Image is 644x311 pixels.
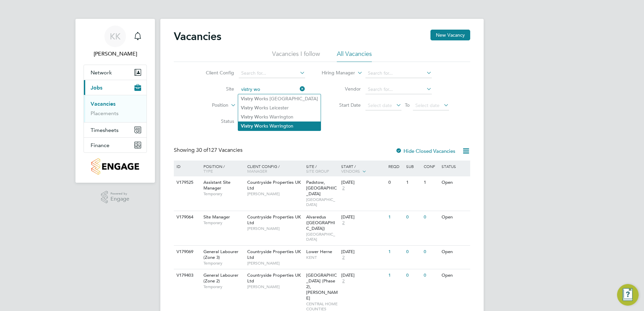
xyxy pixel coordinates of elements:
b: Wo [254,105,262,111]
div: V179403 [175,269,198,282]
a: Placements [91,110,119,116]
label: Start Date [322,102,361,108]
input: Search for... [365,85,432,94]
button: Engage Resource Center [617,284,639,306]
span: [PERSON_NAME] [247,261,303,266]
button: Jobs [84,80,147,95]
span: 2 [341,185,346,191]
div: Sub [405,161,422,172]
b: Vistry [241,114,253,120]
button: Network [84,65,147,80]
span: [GEOGRAPHIC_DATA] [306,232,338,242]
button: Timesheets [84,123,147,137]
div: Open [440,176,469,189]
span: Countryside Properties UK Ltd [247,179,301,191]
span: Assistant Site Manager [203,179,230,191]
div: Open [440,211,469,223]
b: Vistry [241,105,253,111]
span: Lower Herne [306,249,332,254]
span: 2 [341,220,346,226]
span: General Labourer (Zone 2) [203,272,238,284]
div: 1 [387,211,404,223]
div: 0 [422,211,440,223]
span: 2 [341,255,346,261]
a: Powered byEngage [101,191,130,204]
div: [DATE] [341,214,385,220]
li: rks Leicester [238,103,321,112]
span: Select date [415,102,440,108]
span: Network [91,69,112,76]
div: Showing [174,147,244,154]
button: New Vacancy [430,30,470,40]
span: Countryside Properties UK Ltd [247,272,301,284]
b: Wo [254,114,262,120]
label: Hiring Manager [316,70,355,76]
div: [DATE] [341,249,385,255]
div: [DATE] [341,273,385,278]
div: Start / [340,161,387,177]
button: Finance [84,138,147,152]
div: Reqd [387,161,404,172]
a: Vacancies [91,101,116,107]
div: 1 [422,176,440,189]
label: Hide Closed Vacancies [395,148,455,154]
div: 0 [387,176,404,189]
b: Wo [254,96,262,102]
span: Padstow, [GEOGRAPHIC_DATA] [306,179,337,197]
span: Site Group [306,168,329,174]
label: Status [195,118,234,124]
li: rks Warrington [238,112,321,122]
div: Site / [304,161,340,177]
span: Site Manager [203,214,230,220]
b: Vistry [241,96,253,102]
b: Vistry [241,123,253,129]
span: General Labourer (Zone 3) [203,249,238,260]
span: Temporary [203,220,244,226]
div: 1 [387,269,404,282]
label: Position [190,102,228,109]
div: V179069 [175,246,198,258]
span: 127 Vacancies [196,147,243,153]
span: Engage [110,196,129,202]
input: Search for... [365,69,432,78]
span: KENT [306,255,338,260]
div: Open [440,269,469,282]
span: To [403,101,412,109]
div: 1 [387,246,404,258]
div: Jobs [84,95,147,122]
div: 0 [405,211,422,223]
label: Client Config [195,70,234,76]
span: Finance [91,142,109,148]
div: Status [440,161,469,172]
li: Vacancies I follow [272,50,320,62]
span: Manager [247,168,267,174]
span: 30 of [196,147,208,153]
div: Conf [422,161,440,172]
span: Temporary [203,191,244,197]
span: Type [203,168,213,174]
li: rks [GEOGRAPHIC_DATA] [238,94,321,103]
a: KK[PERSON_NAME] [84,26,147,58]
span: Select date [368,102,392,108]
b: Wo [254,123,262,129]
div: 1 [405,176,422,189]
nav: Main navigation [75,19,155,183]
div: 0 [422,246,440,258]
span: Alvaredus ([GEOGRAPHIC_DATA]) [306,214,335,231]
span: Temporary [203,261,244,266]
div: V179525 [175,176,198,189]
span: [GEOGRAPHIC_DATA] (Phase 2), [PERSON_NAME] [306,272,338,301]
a: Go to home page [84,158,147,175]
span: Countryside Properties UK Ltd [247,249,301,260]
span: [PERSON_NAME] [247,191,303,197]
div: V179064 [175,211,198,223]
span: Vendors [341,168,360,174]
div: Open [440,246,469,258]
div: Client Config / [246,161,304,177]
span: Countryside Properties UK Ltd [247,214,301,226]
div: 0 [422,269,440,282]
span: [GEOGRAPHIC_DATA] [306,197,338,207]
h2: Vacancies [174,30,221,43]
span: Powered by [110,191,129,197]
span: Temporary [203,284,244,289]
